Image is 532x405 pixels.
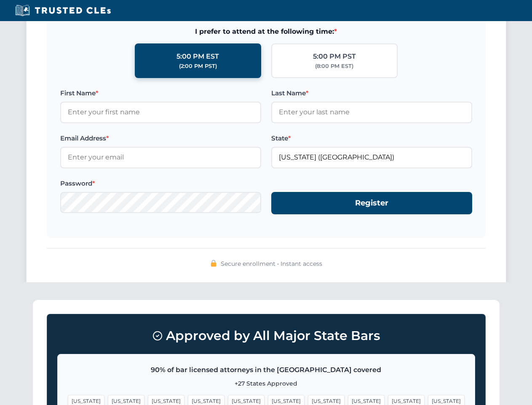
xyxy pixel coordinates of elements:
[315,62,353,70] div: (8:00 PM EST)
[60,102,261,123] input: Enter your first name
[176,51,219,62] div: 5:00 PM EST
[60,147,261,168] input: Enter your email
[60,88,261,98] label: First Name
[271,102,472,123] input: Enter your last name
[60,178,261,189] label: Password
[271,88,472,98] label: Last Name
[210,260,217,267] img: 🔒
[68,364,465,375] p: 90% of bar licensed attorneys in the [GEOGRAPHIC_DATA] covered
[271,192,472,214] button: Register
[60,26,472,37] span: I prefer to attend at the following time:
[313,51,356,62] div: 5:00 PM PST
[271,147,472,168] input: Florida (FL)
[271,133,472,143] label: State
[68,379,465,388] p: +27 States Approved
[13,4,113,17] img: Trusted CLEs
[57,324,475,347] h3: Approved by All Major State Bars
[179,62,217,70] div: (2:00 PM PST)
[60,133,261,143] label: Email Address
[221,259,322,268] span: Secure enrollment • Instant access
